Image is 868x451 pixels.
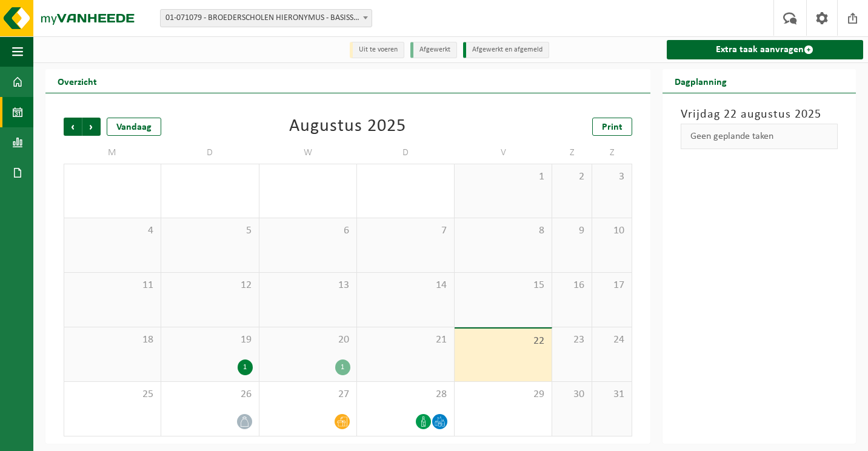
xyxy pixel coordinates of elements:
span: 28 [363,388,448,401]
span: 24 [598,333,626,347]
h3: Vrijdag 22 augustus 2025 [681,105,838,124]
span: 22 [461,335,546,348]
span: 9 [558,224,586,238]
span: 18 [70,333,155,347]
li: Uit te voeren [350,42,404,58]
span: 6 [265,224,350,238]
h2: Dagplanning [663,69,739,93]
span: 16 [558,279,586,292]
td: D [161,142,259,164]
span: 17 [598,279,626,292]
span: 01-071079 - BROEDERSCHOLEN HIERONYMUS - BASISSCHOOL DRIEGAAIEN - SINT-NIKLAAS [161,10,372,27]
span: 3 [598,170,626,184]
span: Print [602,122,623,132]
span: 1 [461,170,546,184]
span: 12 [167,279,252,292]
div: Vandaag [107,118,161,136]
span: 10 [598,224,626,238]
span: 7 [363,224,448,238]
span: 25 [70,388,155,401]
span: 27 [265,388,350,401]
span: 4 [70,224,155,238]
span: 01-071079 - BROEDERSCHOLEN HIERONYMUS - BASISSCHOOL DRIEGAAIEN - SINT-NIKLAAS [160,9,372,27]
span: 31 [598,388,626,401]
td: V [455,142,552,164]
span: 30 [558,388,586,401]
span: 14 [363,279,448,292]
span: 13 [265,279,350,292]
td: D [357,142,455,164]
td: Z [552,142,592,164]
span: 26 [167,388,252,401]
span: 20 [265,333,350,347]
span: 5 [167,224,252,238]
span: 8 [461,224,546,238]
a: Print [592,118,632,136]
span: 15 [461,279,546,292]
div: Geen geplande taken [681,124,838,149]
span: 21 [363,333,448,347]
span: Volgende [82,118,101,136]
span: 11 [70,279,155,292]
td: W [259,142,357,164]
li: Afgewerkt [410,42,457,58]
a: Extra taak aanvragen [667,40,863,59]
td: Z [592,142,632,164]
div: 1 [335,359,350,375]
span: 29 [461,388,546,401]
span: 23 [558,333,586,347]
span: 19 [167,333,252,347]
td: M [64,142,161,164]
div: 1 [238,359,253,375]
li: Afgewerkt en afgemeld [463,42,549,58]
div: Augustus 2025 [289,118,406,136]
h2: Overzicht [45,69,109,93]
span: Vorige [64,118,82,136]
span: 2 [558,170,586,184]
